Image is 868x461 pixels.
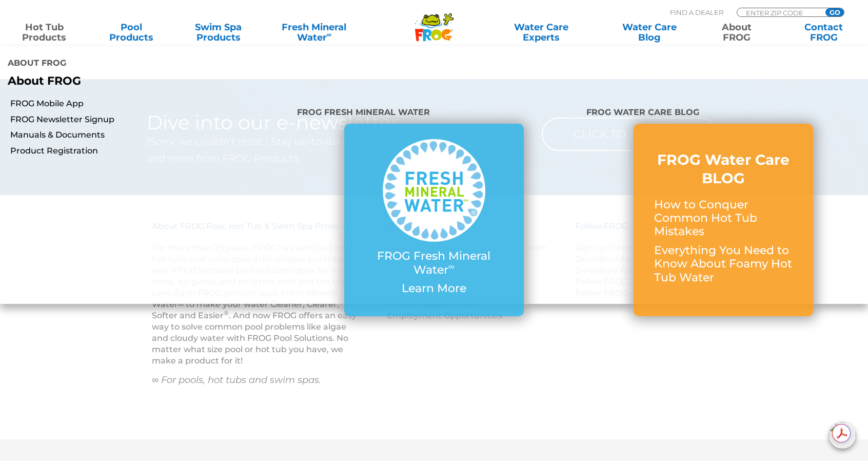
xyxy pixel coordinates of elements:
[10,145,289,157] a: Product Registration
[654,198,793,239] p: How to Conquer Common Hot Tub Mistakes
[829,422,856,449] img: openIcon
[365,139,503,300] a: FROG Fresh Mineral Water∞ Learn More
[654,244,793,284] p: Everything You Need to Know About Foamy Hot Tub Water
[224,309,229,317] sup: ®
[10,98,289,109] a: FROG Mobile App
[825,8,844,16] input: GO
[10,22,78,43] a: Hot TubProducts
[365,249,503,277] p: FROG Fresh Mineral Water
[10,114,289,125] a: FROG Newsletter Signup
[297,103,571,124] h4: FROG Fresh Mineral Water
[448,261,455,272] sup: ∞
[654,150,793,188] h3: FROG Water Care BLOG
[387,311,502,320] a: Employment Opportunities
[586,103,860,124] h4: FROG Water Care BLOG
[703,22,771,43] a: AboutFROG
[616,22,683,43] a: Water CareBlog
[790,22,858,43] a: ContactFROG
[327,30,332,39] sup: ∞
[152,374,321,386] em: ∞ For pools, hot tubs and swim spas.
[654,150,793,290] a: FROG Water Care BLOG How to Conquer Common Hot Tub Mistakes Everything You Need to Know About Foa...
[365,282,503,295] p: Learn More
[272,22,357,43] a: Fresh MineralWater∞
[8,74,81,88] b: About FROG
[486,22,596,43] a: Water CareExperts
[10,129,289,141] a: Manuals & Documents
[745,8,814,17] input: Zip Code Form
[152,242,361,367] p: For more than 25 years, FROG has sanitized pools, hot tubs and swim spas in its unique, patented ...
[670,8,723,17] p: Find A Dealer
[8,54,426,74] h4: About FROG
[185,22,252,43] a: Swim SpaProducts
[97,22,165,43] a: PoolProducts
